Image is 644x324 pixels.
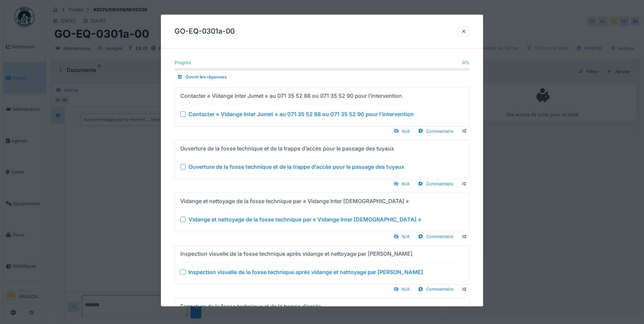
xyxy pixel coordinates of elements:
[391,232,412,241] div: N/A
[174,68,470,71] progress: 0 %
[188,110,414,118] div: Contacter « Vidange Inter Jumet » au 071 35 52 88 ou 071 35 52 90 pour l’intervention
[415,126,456,136] div: Commentaire
[174,72,229,82] div: Ouvrir les réponses
[178,90,466,123] summary: Contacter « Vidange Inter Jumet » au 071 35 52 88 ou 071 35 52 90 pour l’intervention Contacter «...
[180,302,321,310] div: Fermeture de la fosse technique et de la trappe d’accès
[180,144,394,152] div: Ouverture de la fosse technique et de la trappe d’accès pour le passage des tuyaux
[188,163,404,171] div: Ouverture de la fosse technique et de la trappe d’accès pour le passage des tuyaux
[415,232,456,241] div: Commentaire
[415,179,456,188] div: Commentaire
[180,197,409,205] div: Vidange et nettoyage de la fosse technique par « Vidange Inter [DEMOGRAPHIC_DATA] »
[391,126,412,136] div: N/A
[178,248,466,282] summary: Inspection visuelle de la fosse technique après vidange et nettoyage par [PERSON_NAME] Inspection...
[174,27,235,36] h3: GO-EQ-0301a-00
[391,285,412,294] div: N/A
[415,285,456,294] div: Commentaire
[180,91,402,100] div: Contacter « Vidange Inter Jumet » au 071 35 52 88 ou 071 35 52 90 pour l’intervention
[188,215,421,223] div: Vidange et nettoyage de la fosse technique par « Vidange Inter [DEMOGRAPHIC_DATA] »
[188,268,423,276] div: Inspection visuelle de la fosse technique après vidange et nettoyage par [PERSON_NAME]
[391,179,412,188] div: N/A
[180,250,412,258] div: Inspection visuelle de la fosse technique après vidange et nettoyage par [PERSON_NAME]
[178,143,466,176] summary: Ouverture de la fosse technique et de la trappe d’accès pour le passage des tuyaux Ouverture de l...
[174,59,191,66] div: Progrès
[462,59,470,66] div: 0 %
[178,196,466,229] summary: Vidange et nettoyage de la fosse technique par « Vidange Inter [DEMOGRAPHIC_DATA] » Vidange et ne...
